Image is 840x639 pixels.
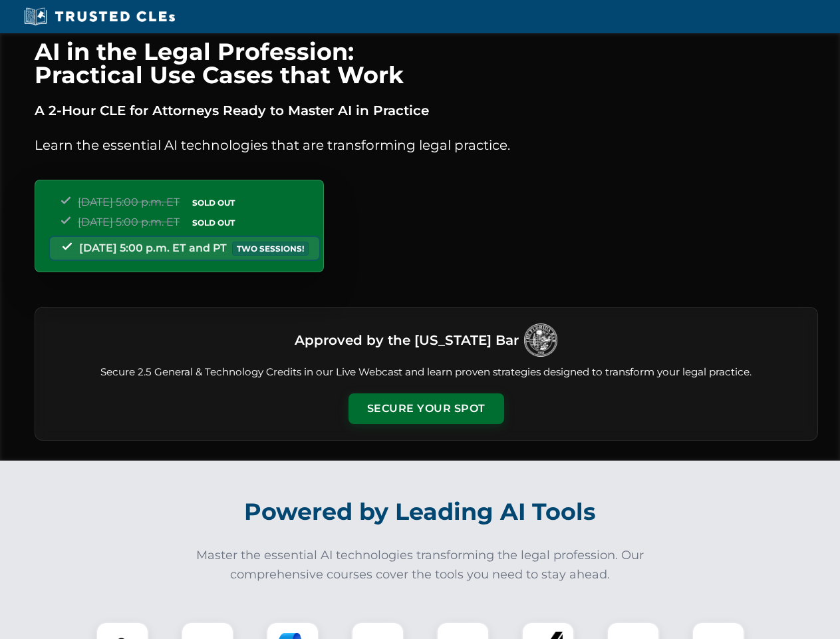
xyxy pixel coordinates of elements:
span: [DATE] 5:00 p.m. ET [78,196,180,208]
span: SOLD OUT [188,216,239,230]
img: Logo [524,323,557,357]
h1: AI in the Legal Profession: Practical Use Cases that Work [35,40,818,87]
span: SOLD OUT [188,196,239,210]
p: Master the essential AI technologies transforming the legal profession. Our comprehensive courses... [188,546,653,584]
p: Learn the essential AI technologies that are transforming legal practice. [35,134,818,156]
button: Secure Your Spot [349,393,504,424]
p: Secure 2.5 General & Technology Credits in our Live Webcast and learn proven strategies designed ... [51,365,801,380]
img: Trusted CLEs [20,7,179,27]
h3: Approved by the [US_STATE] Bar [295,328,519,352]
span: [DATE] 5:00 p.m. ET [78,216,180,228]
h2: Powered by Leading AI Tools [52,489,789,535]
p: A 2-Hour CLE for Attorneys Ready to Master AI in Practice [35,100,818,121]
